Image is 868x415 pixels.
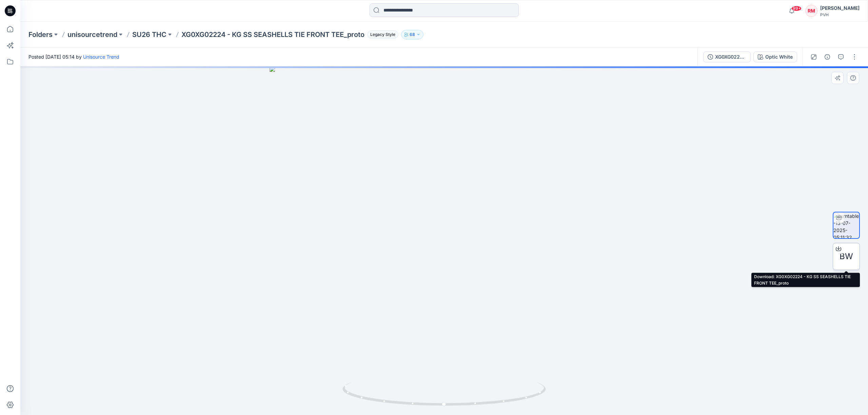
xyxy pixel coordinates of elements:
button: XG0XG02224 - KG SS SEASHELLS TIE FRONT TEE_proto [703,51,751,62]
span: BW [840,250,853,263]
div: XG0XG02224 - KG SS SEASHELLS TIE FRONT TEE_proto [715,53,746,61]
div: PVH [820,12,860,17]
button: Details [822,51,833,62]
a: SU26 THC [132,30,166,39]
button: Legacy Style [364,30,398,39]
a: Unisource Trend [83,54,119,60]
div: RM [805,5,817,17]
button: Optic White [753,51,797,62]
a: unisourcetrend [67,30,117,39]
div: Optic White [765,53,793,61]
a: Folders [28,30,53,39]
span: 99+ [791,6,802,11]
p: 68 [410,31,415,38]
span: Legacy Style [367,30,398,39]
p: XG0XG02224 - KG SS SEASHELLS TIE FRONT TEE_proto [181,30,364,39]
button: 68 [401,30,423,39]
div: [PERSON_NAME] [820,4,860,12]
img: turntable-13-07-2025-05:11:32 [833,212,859,238]
span: Posted [DATE] 05:14 by [28,53,119,60]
